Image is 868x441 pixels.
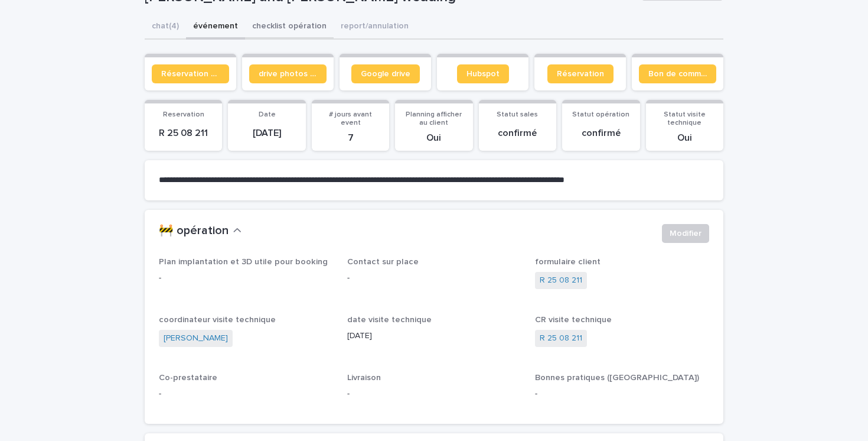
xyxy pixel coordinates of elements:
[457,64,509,83] a: Hubspot
[486,128,549,139] p: confirmé
[245,15,334,40] button: checklist opération
[402,132,465,144] p: Oui
[639,64,716,83] a: Bon de commande
[163,111,204,118] span: Reservation
[466,70,500,78] span: Hubspot
[334,15,416,40] button: report/annulation
[653,132,716,144] p: Oui
[159,258,328,266] span: Plan implantation et 3D utile pour booking
[164,332,228,345] a: [PERSON_NAME]
[670,228,701,239] span: Modifier
[535,316,612,324] span: CR visite technique
[351,64,420,83] a: Google drive
[347,258,419,266] span: Contact sur place
[347,330,521,342] p: [DATE]
[535,388,709,400] p: -
[145,15,186,40] button: chat (4)
[249,64,327,83] a: drive photos coordinateur
[159,316,276,324] span: coordinateur visite technique
[361,70,410,78] span: Google drive
[152,64,229,83] a: Réservation client
[540,332,582,345] a: R 25 08 211
[569,128,632,139] p: confirmé
[186,15,245,40] button: événement
[535,374,699,382] span: Bonnes pratiques ([GEOGRAPHIC_DATA])
[159,224,229,238] h2: 🚧 opération
[329,111,372,127] span: # jours avant event
[319,132,382,144] p: 7
[547,64,614,83] a: Réservation
[159,272,333,284] p: -
[235,128,298,139] p: [DATE]
[159,224,242,238] button: 🚧 opération
[535,258,601,266] span: formulaire client
[662,224,709,243] button: Modifier
[406,111,462,127] span: Planning afficher au client
[259,70,317,78] span: drive photos coordinateur
[159,374,217,382] span: Co-prestataire
[540,274,582,287] a: R 25 08 211
[152,128,215,139] p: R 25 08 211
[159,388,333,400] p: -
[648,70,707,78] span: Bon de commande
[161,70,220,78] span: Réservation client
[347,316,432,324] span: date visite technique
[664,111,706,127] span: Statut visite technique
[557,70,604,78] span: Réservation
[572,111,629,118] span: Statut opération
[347,272,521,284] p: -
[259,111,276,118] span: Date
[347,374,381,382] span: Livraison
[497,111,538,118] span: Statut sales
[347,388,521,400] p: -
